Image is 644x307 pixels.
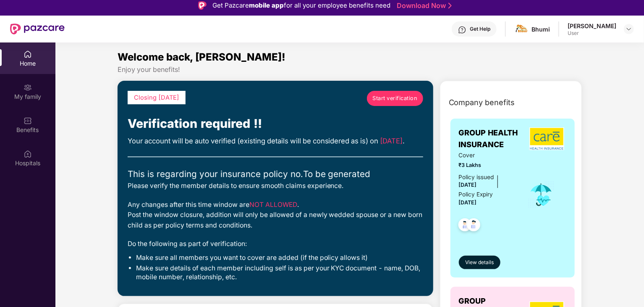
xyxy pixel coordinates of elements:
[459,256,500,269] button: View details
[463,216,484,236] img: svg+xml;base64,PHN2ZyB4bWxucz0iaHR0cDovL3d3dy53My5vcmcvMjAwMC9zdmciIHdpZHRoPSI0OC45NDMiIGhlaWdodD...
[24,50,32,58] img: svg+xml;base64,PHN2ZyBpZD0iSG9tZSIgeG1sbnM9Imh0dHA6Ly93d3cudzMub3JnLzIwMDAvc3ZnIiB3aWR0aD0iMjAiIG...
[459,190,493,199] div: Policy Expiry
[134,94,179,101] span: Closing [DATE]
[459,182,477,188] span: [DATE]
[249,201,297,209] span: NOT ALLOWED
[128,114,423,133] div: Verification required !!
[465,259,494,267] span: View details
[448,1,452,10] img: Stroke
[24,83,32,92] img: svg+xml;base64,PHN2ZyB3aWR0aD0iMjAiIGhlaWdodD0iMjAiIHZpZXdCb3g9IjAgMCAyMCAyMCIgZmlsbD0ibm9uZSIgeG...
[380,137,403,145] span: [DATE]
[128,167,423,181] div: This is regarding your insurance policy no. To be generated
[455,216,475,236] img: svg+xml;base64,PHN2ZyB4bWxucz0iaHR0cDovL3d3dy53My5vcmcvMjAwMC9zdmciIHdpZHRoPSI0OC45NDMiIGhlaWdodD...
[212,0,390,11] div: Get Pazcare for all your employee benefits need
[459,127,528,151] span: GROUP HEALTH INSURANCE
[128,200,423,231] div: Any changes after this time window are . Post the window closure, addition will only be allowed o...
[459,161,516,169] span: ₹3 Lakhs
[458,26,466,34] img: svg+xml;base64,PHN2ZyBpZD0iSGVscC0zMngzMiIgeG1sbnM9Imh0dHA6Ly93d3cudzMub3JnLzIwMDAvc3ZnIiB3aWR0aD...
[528,181,555,209] img: icon
[10,24,65,34] img: New Pazcare Logo
[367,91,423,106] a: Start verification
[249,1,284,9] strong: mobile app
[459,173,494,182] div: Policy issued
[449,97,515,109] span: Company benefits
[459,199,477,206] span: [DATE]
[128,135,423,146] div: Your account will be auto verified (existing details will be considered as is) on .
[397,1,449,10] a: Download Now
[568,22,616,30] div: [PERSON_NAME]
[470,26,490,32] div: Get Help
[626,26,632,32] img: svg+xml;base64,PHN2ZyBpZD0iRHJvcGRvd24tMzJ4MzIiIHhtbG5zPSJodHRwOi8vd3d3LnczLm9yZy8yMDAwL3N2ZyIgd2...
[459,151,516,160] span: Cover
[24,116,32,125] img: svg+xml;base64,PHN2ZyBpZD0iQmVuZWZpdHMiIHhtbG5zPSJodHRwOi8vd3d3LnczLm9yZy8yMDAwL3N2ZyIgd2lkdGg9Ij...
[128,239,423,249] div: Do the following as part of verification:
[136,264,423,282] li: Make sure details of each member including self is as per your KYC document - name, DOB, mobile n...
[568,30,616,37] div: User
[136,254,423,262] li: Make sure all members you want to cover are added (if the policy allows it)
[516,23,528,35] img: bhumi%20(1).jpg
[531,25,550,33] div: Bhumi
[529,127,564,150] img: insurerLogo
[24,150,32,158] img: svg+xml;base64,PHN2ZyBpZD0iSG9zcGl0YWxzIiB4bWxucz0iaHR0cDovL3d3dy53My5vcmcvMjAwMC9zdmciIHdpZHRoPS...
[118,65,582,74] div: Enjoy your benefits!
[198,1,207,10] img: Logo
[118,51,285,63] span: Welcome back, [PERSON_NAME]!
[128,181,423,191] div: Please verify the member details to ensure smooth claims experience.
[372,94,417,103] span: Start verification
